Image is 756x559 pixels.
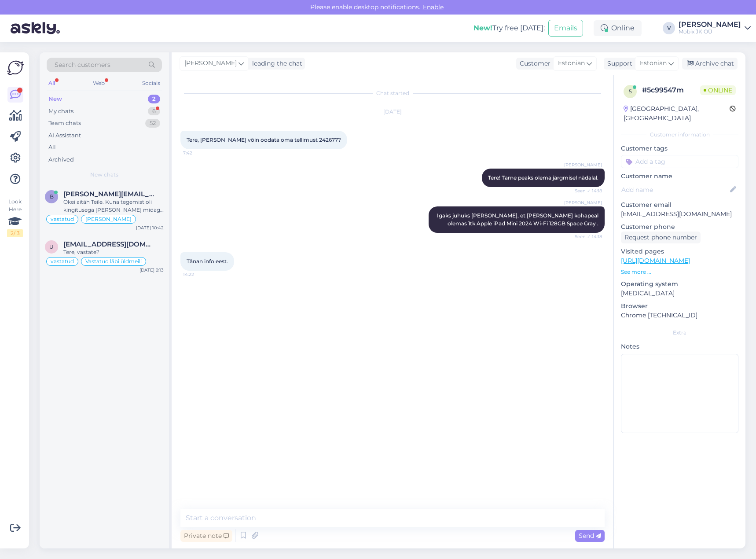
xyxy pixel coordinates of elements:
div: Customer information [621,131,738,139]
p: Operating system [621,279,738,289]
div: [GEOGRAPHIC_DATA], [GEOGRAPHIC_DATA] [624,104,730,123]
div: Tere, vastate? [63,248,164,256]
span: [PERSON_NAME] [85,217,132,222]
p: Customer phone [621,222,738,232]
div: 6 [148,107,160,116]
span: Search customers [55,60,110,70]
p: See more ... [621,268,738,276]
span: Enable [420,3,446,11]
a: [URL][DOMAIN_NAME] [621,257,690,265]
span: uku.ojasalu@gmail.com [63,240,155,248]
div: All [48,143,56,152]
span: Igaks juhuks [PERSON_NAME], et [PERSON_NAME] kohapeal olemas 1tk Apple iPad Mini 2024 Wi-Fi 128GB... [437,212,600,227]
div: Try free [DATE]: [473,23,545,33]
span: Seen ✓ 14:18 [569,188,602,194]
div: [PERSON_NAME] [679,21,741,28]
div: Request phone number [621,232,701,243]
span: vastatud [51,259,74,264]
div: Customer [516,59,550,68]
span: Seen ✓ 14:18 [569,233,602,240]
div: Socials [140,77,162,89]
div: V [663,22,675,34]
span: [PERSON_NAME] [564,199,602,206]
span: Tere, [PERSON_NAME] võin oodata oma tellimust 242677? [187,136,341,143]
div: Support [604,59,632,68]
span: 14:22 [183,271,216,278]
div: 2 / 3 [7,229,23,237]
span: [PERSON_NAME] [184,59,237,68]
div: 2 [148,95,160,103]
input: Add a tag [621,155,738,168]
span: 5 [629,88,632,95]
div: Look Here [7,198,23,237]
div: Archive chat [682,58,738,70]
p: Customer email [621,200,738,210]
div: [DATE] 9:13 [139,267,164,273]
div: Okei aitäh Teile. Kuna tegemist oli kingitusega [PERSON_NAME] midagi muud ostma, siis loodan et s... [63,198,164,214]
div: All [47,77,57,89]
div: Extra [621,329,738,337]
span: u [49,243,54,250]
div: Mobix JK OÜ [679,28,741,35]
span: Tänan info eest. [187,258,228,265]
div: Archived [48,155,74,164]
div: Team chats [48,119,81,128]
button: Emails [548,20,583,37]
span: Online [700,85,736,95]
b: New! [473,24,492,32]
span: [PERSON_NAME] [564,162,602,168]
span: Send [579,532,601,540]
span: vastatud [51,217,74,222]
div: AI Assistant [48,131,81,140]
span: Estonian [558,59,585,68]
input: Add name [621,185,728,195]
span: b [50,193,54,200]
span: Tere! Tarne peaks olema järgmisel nädalal. [488,174,598,181]
p: Customer name [621,172,738,181]
span: Vastatud läbi üldmeili [85,259,142,264]
div: # 5c99547m [642,85,700,96]
div: My chats [48,107,73,116]
span: bert.privoi@gmail.com [63,190,155,198]
div: New [48,95,62,103]
p: Notes [621,342,738,351]
span: New chats [90,171,118,179]
div: Private note [180,530,232,542]
img: Askly Logo [7,59,24,76]
p: Browser [621,302,738,311]
div: 52 [145,119,160,128]
div: leading the chat [249,59,302,68]
p: [EMAIL_ADDRESS][DOMAIN_NAME] [621,210,738,219]
div: Web [91,77,106,89]
div: [DATE] [180,108,605,116]
p: Visited pages [621,247,738,256]
div: [DATE] 10:42 [136,224,164,231]
p: Chrome [TECHNICAL_ID] [621,311,738,320]
p: [MEDICAL_DATA] [621,289,738,298]
a: [PERSON_NAME]Mobix JK OÜ [679,21,751,35]
p: Customer tags [621,144,738,153]
span: 7:42 [183,150,216,156]
span: Estonian [640,59,667,68]
div: Online [594,20,642,36]
div: Chat started [180,89,605,97]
